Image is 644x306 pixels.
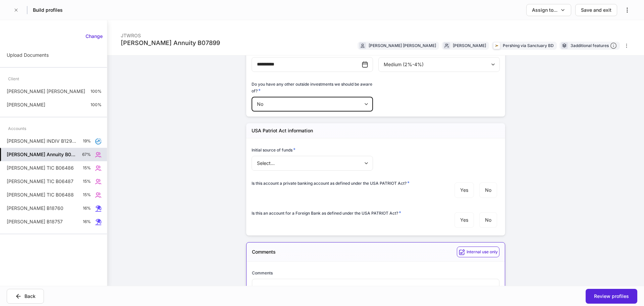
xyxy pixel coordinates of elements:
[581,7,611,13] div: Save and exit
[7,205,63,212] p: [PERSON_NAME] B18760
[7,88,85,95] p: [PERSON_NAME] [PERSON_NAME]
[83,165,91,171] p: 15%
[503,42,554,49] div: Pershing via Sanctuary BD
[369,42,436,49] div: [PERSON_NAME] [PERSON_NAME]
[7,191,74,198] p: [PERSON_NAME] TIC B06488
[121,28,220,39] div: JTWROS
[91,102,102,107] p: 100%
[7,289,44,304] button: Back
[526,4,571,16] button: Assign to...
[81,31,107,42] button: Change
[453,42,486,49] div: [PERSON_NAME]
[594,293,629,300] div: Review profiles
[24,293,36,300] div: Back
[7,138,77,144] p: [PERSON_NAME] INDIV B12920
[586,289,637,304] button: Review profiles
[7,52,49,58] p: Upload Documents
[252,127,313,134] h5: USA Patriot Act information
[86,33,103,40] div: Change
[252,146,296,153] h6: Initial source of funds
[83,192,91,198] p: 15%
[91,89,102,94] p: 100%
[378,57,499,72] div: Medium (2%-4%)
[252,270,273,276] h6: Comments
[83,138,91,144] p: 19%
[252,97,373,112] div: No
[571,42,617,49] div: 3 additional features
[121,39,220,47] div: [PERSON_NAME] Annuity B07899
[8,123,26,134] div: Accounts
[252,81,373,94] h6: Do you have any other outside investments we should be aware of?
[575,4,617,16] button: Save and exit
[252,180,410,186] h6: Is this account a private banking account as defined under the USA PATRIOT Act?
[7,101,45,108] p: [PERSON_NAME]
[467,249,498,255] h6: Internal use only
[83,206,91,211] p: 16%
[83,219,91,224] p: 16%
[7,178,73,185] p: [PERSON_NAME] TIC B06487
[33,7,63,13] h5: Build profiles
[8,73,19,85] div: Client
[83,179,91,184] p: 15%
[7,151,77,158] h5: [PERSON_NAME] Annuity B07899
[82,152,91,157] p: 67%
[252,210,401,216] h6: Is this an account for a Foreign Bank as defined under the USA PATRIOT Act?
[252,156,373,171] div: Select...
[532,7,557,13] div: Assign to...
[252,249,276,255] h5: Comments
[7,165,74,171] p: [PERSON_NAME] TIC B06486
[7,218,63,225] p: [PERSON_NAME] B18757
